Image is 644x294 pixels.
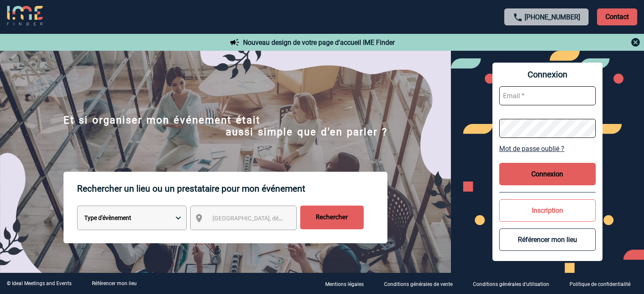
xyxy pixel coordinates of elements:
[499,228,596,251] button: Référencer mon lieu
[499,69,596,80] span: Connexion
[92,280,137,286] a: Référencer mon lieu
[499,163,596,185] button: Connexion
[7,280,72,286] div: © Ideal Meetings and Events
[318,280,377,288] a: Mentions légales
[300,206,364,229] input: Rechercher
[499,145,596,153] a: Mot de passe oublié ?
[77,172,387,206] p: Rechercher un lieu ou un prestataire pour mon événement
[499,86,596,105] input: Email *
[563,280,644,288] a: Politique de confidentialité
[466,280,563,288] a: Conditions générales d'utilisation
[213,215,330,222] span: [GEOGRAPHIC_DATA], département, région...
[569,281,630,287] p: Politique de confidentialité
[499,199,596,222] button: Inscription
[384,281,453,287] p: Conditions générales de vente
[473,281,549,287] p: Conditions générales d'utilisation
[377,280,466,288] a: Conditions générales de vente
[513,12,523,22] img: call-24-px.png
[597,8,637,25] p: Contact
[525,13,580,21] a: [PHONE_NUMBER]
[325,281,364,287] p: Mentions légales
